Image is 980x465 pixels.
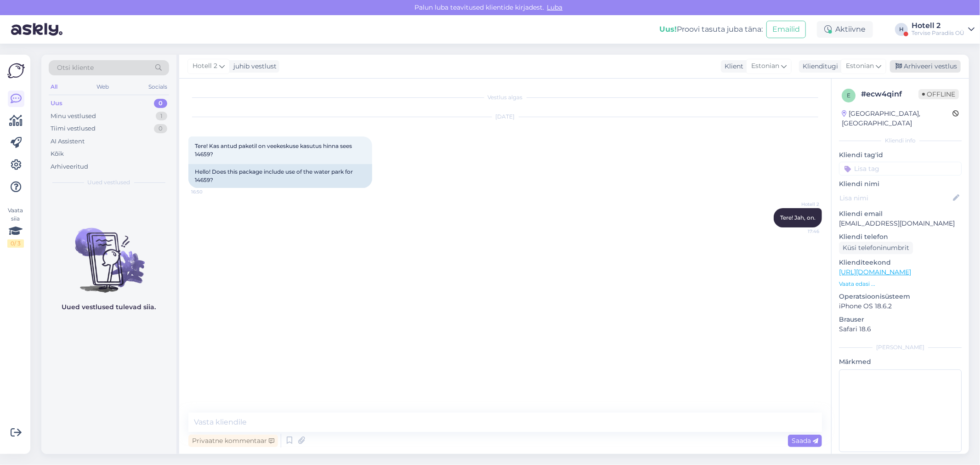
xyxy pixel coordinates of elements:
[839,343,962,352] div: [PERSON_NAME]
[839,219,962,228] p: [EMAIL_ADDRESS][DOMAIN_NAME]
[890,60,961,73] div: Arhiveeri vestlus
[57,63,94,73] span: Otsi kliente
[912,22,974,37] a: Hotell 2Tervise Paradiis OÜ
[51,112,96,121] div: Minu vestlused
[544,3,566,11] span: Luba
[785,228,819,235] span: 17:46
[839,150,962,160] p: Kliendi tag'id
[895,23,908,36] div: H
[147,81,169,93] div: Socials
[188,435,278,447] div: Privaatne kommentaar
[780,214,816,221] span: Tere! Jah, on.
[154,99,167,108] div: 0
[839,292,962,301] p: Operatsioonisüsteem
[154,124,167,133] div: 0
[195,142,353,158] span: Tere! Kas antud paketil on veekeskuse kasutus hinna sees 14659?
[912,22,964,29] div: Hotell 2
[918,89,959,99] span: Offline
[839,280,962,288] p: Vaata edasi ...
[839,301,962,311] p: iPhone OS 18.6.2
[839,242,913,254] div: Küsi telefoninumbrit
[839,357,962,367] p: Märkmed
[839,193,951,203] input: Lisa nimi
[839,162,962,176] input: Lisa tag
[839,258,962,267] p: Klienditeekond
[847,92,850,99] span: e
[62,302,156,312] p: Uued vestlused tulevad siia.
[51,137,85,146] div: AI Assistent
[188,113,822,121] div: [DATE]
[191,188,226,195] span: 16:50
[659,25,677,34] b: Uus!
[51,162,88,171] div: Arhiveeritud
[912,29,964,37] div: Tervise Paradiis OÜ
[230,62,277,71] div: juhib vestlust
[839,268,911,276] a: [URL][DOMAIN_NAME]
[861,89,918,100] div: # ecw4qinf
[188,164,372,188] div: Hello! Does this package include use of the water park for 14659?
[7,206,24,248] div: Vaata siia
[846,61,874,71] span: Estonian
[188,93,822,102] div: Vestlus algas
[193,61,217,71] span: Hotell 2
[785,201,819,208] span: Hotell 2
[7,239,24,248] div: 0 / 3
[839,136,962,145] div: Kliendi info
[41,211,176,294] img: No chats
[88,178,130,187] span: Uued vestlused
[792,437,818,445] span: Saada
[839,232,962,242] p: Kliendi telefon
[817,21,873,38] div: Aktiivne
[842,109,952,128] div: [GEOGRAPHIC_DATA], [GEOGRAPHIC_DATA]
[95,81,111,93] div: Web
[49,81,59,93] div: All
[156,112,167,121] div: 1
[766,21,806,38] button: Emailid
[51,124,96,133] div: Tiimi vestlused
[839,209,962,219] p: Kliendi email
[51,149,64,159] div: Kõik
[51,99,62,108] div: Uus
[839,315,962,324] p: Brauser
[839,324,962,334] p: Safari 18.6
[839,179,962,189] p: Kliendi nimi
[659,24,763,35] div: Proovi tasuta juba täna:
[7,62,25,79] img: Askly Logo
[721,62,743,71] div: Klient
[751,61,779,71] span: Estonian
[799,62,838,71] div: Klienditugi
